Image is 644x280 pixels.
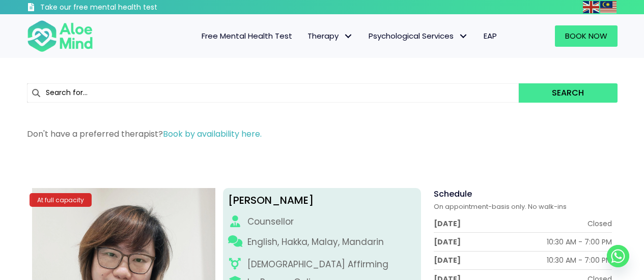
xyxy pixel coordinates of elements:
[555,25,618,47] a: Book Now
[456,29,471,44] span: Psychological Services: submenu
[434,202,567,211] span: On appointment-basis only. No walk-ins
[607,245,629,267] a: Whatsapp
[600,1,617,13] img: ms
[106,25,505,47] nav: Menu
[27,19,93,53] img: Aloe mind Logo
[434,237,461,247] div: [DATE]
[194,25,300,47] a: Free Mental Health Test
[369,30,468,41] span: Psychological Services
[247,258,388,271] div: [DEMOGRAPHIC_DATA] Affirming
[307,30,353,41] span: Therapy
[484,30,497,41] span: EAP
[30,193,92,207] div: At full capacity
[27,3,212,14] a: Take our free mental health test
[300,25,361,47] a: TherapyTherapy: submenu
[27,128,618,140] p: Don't have a preferred therapist?
[583,1,599,13] img: en
[341,29,356,44] span: Therapy: submenu
[547,237,612,247] div: 10:30 AM - 7:00 PM
[27,83,519,103] input: Search for...
[547,255,612,265] div: 10:30 AM - 7:00 PM
[247,236,384,248] p: English, Hakka, Malay, Mandarin
[476,25,505,47] a: EAP
[583,1,600,13] a: English
[247,215,294,228] div: Counsellor
[228,193,416,208] div: [PERSON_NAME]
[434,188,472,200] span: Schedule
[40,3,212,13] h3: Take our free mental health test
[361,25,476,47] a: Psychological ServicesPsychological Services: submenu
[163,128,262,140] a: Book by availability here.
[202,30,292,41] span: Free Mental Health Test
[434,219,461,229] div: [DATE]
[600,1,618,13] a: Malay
[565,30,607,41] span: Book Now
[434,255,461,265] div: [DATE]
[519,83,617,103] button: Search
[587,219,612,229] div: Closed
